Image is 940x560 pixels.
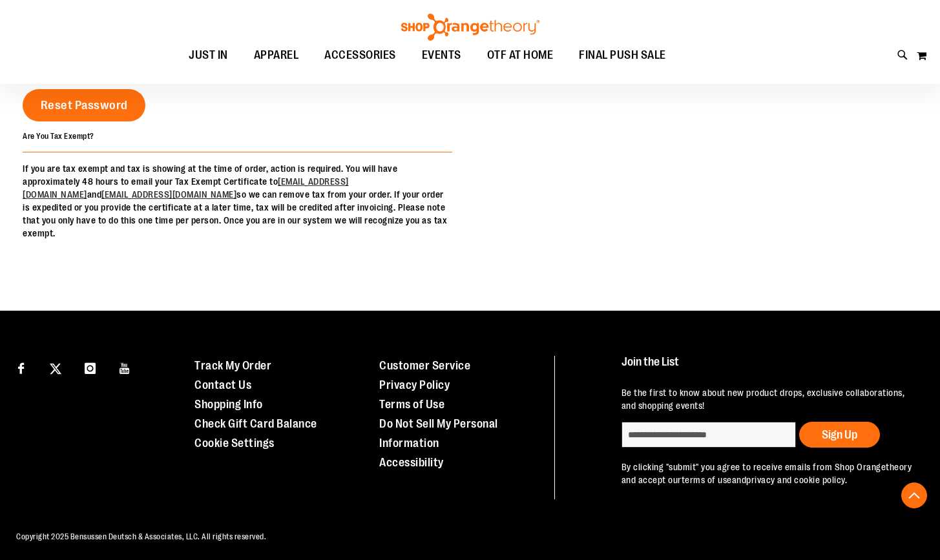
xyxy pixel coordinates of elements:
[194,437,275,450] a: Cookie Settings
[379,379,450,391] a: Privacy Policy
[621,422,796,448] input: enter email
[114,356,136,379] a: Visit our Youtube page
[194,417,317,430] a: Check Gift Card Balance
[901,482,927,508] button: Back To Top
[621,356,915,380] h4: Join the List
[10,356,32,379] a: Visit our Facebook page
[50,363,61,375] img: Twitter
[324,41,396,70] span: ACCESSORIES
[379,417,498,450] a: Do Not Sell My Personal Information
[189,41,228,70] span: JUST IN
[23,89,145,121] a: Reset Password
[682,475,732,485] a: terms of use
[194,359,271,372] a: Track My Order
[822,428,857,441] span: Sign Up
[194,398,263,411] a: Shopping Info
[422,41,461,70] span: EVENTS
[399,14,541,41] img: Shop Orangetheory
[16,532,266,541] span: Copyright 2025 Bensussen Deutsch & Associates, LLC. All rights reserved.
[799,422,880,448] button: Sign Up
[79,356,101,379] a: Visit our Instagram page
[23,162,452,240] p: If you are tax exempt and tax is showing at the time of order, action is required. You will have ...
[45,356,67,379] a: Visit our X page
[746,475,847,485] a: privacy and cookie policy.
[23,132,94,141] strong: Are You Tax Exempt?
[487,41,554,70] span: OTF AT HOME
[379,398,444,411] a: Terms of Use
[379,359,470,372] a: Customer Service
[621,386,915,412] p: Be the first to know about new product drops, exclusive collaborations, and shopping events!
[101,189,236,200] a: [EMAIL_ADDRESS][DOMAIN_NAME]
[621,461,915,486] p: By clicking "submit" you agree to receive emails from Shop Orangetheory and accept our and
[254,41,299,70] span: APPAREL
[41,98,128,112] span: Reset Password
[194,379,251,391] a: Contact Us
[579,41,666,70] span: FINAL PUSH SALE
[379,456,444,469] a: Accessibility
